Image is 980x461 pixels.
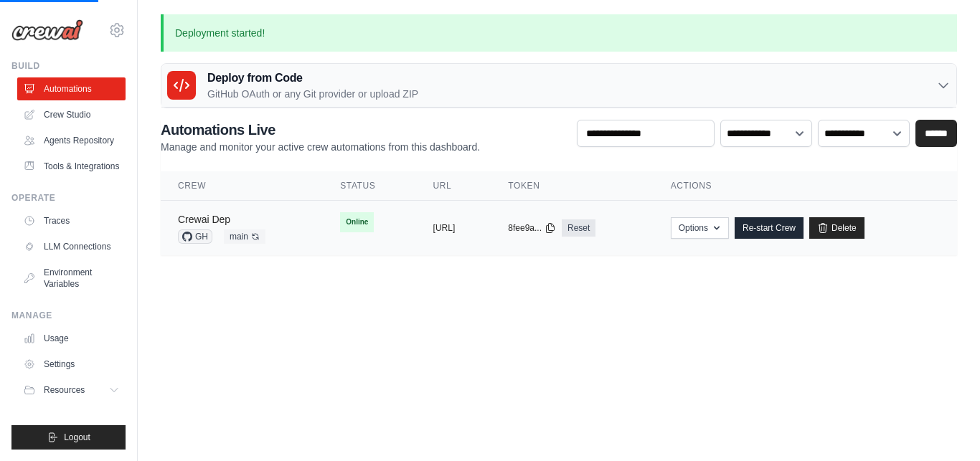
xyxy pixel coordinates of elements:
img: Logo [11,19,83,41]
a: Automations [17,77,126,100]
div: Manage [11,310,126,321]
h2: Automations Live [161,120,480,140]
a: Crewai Dep [178,214,230,225]
span: Logout [64,432,90,443]
a: Settings [17,353,126,376]
a: Crew Studio [17,103,126,126]
h3: Deploy from Code [207,70,418,87]
span: Online [340,212,374,232]
th: URL [416,171,491,201]
a: Re-start Crew [735,217,804,239]
p: Manage and monitor your active crew automations from this dashboard. [161,140,480,154]
button: Resources [17,379,126,401]
span: Resources [44,384,85,396]
a: Delete [809,217,864,239]
th: Crew [161,171,323,201]
div: Build [11,60,126,72]
span: main [224,229,265,244]
a: Usage [17,327,126,350]
a: Tools & Integrations [17,155,126,178]
th: Actions [654,171,957,201]
a: LLM Connections [17,235,126,258]
p: GitHub OAuth or any Git provider or upload ZIP [207,87,418,101]
button: Options [671,217,729,239]
th: Token [491,171,653,201]
a: Environment Variables [17,261,126,295]
button: 8fee9a... [508,222,556,234]
div: Operate [11,192,126,204]
th: Status [323,171,415,201]
span: GH [178,229,212,244]
a: Traces [17,209,126,232]
p: Deployment started! [161,14,957,52]
a: Reset [562,219,595,237]
button: Logout [11,425,126,450]
a: Agents Repository [17,129,126,152]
